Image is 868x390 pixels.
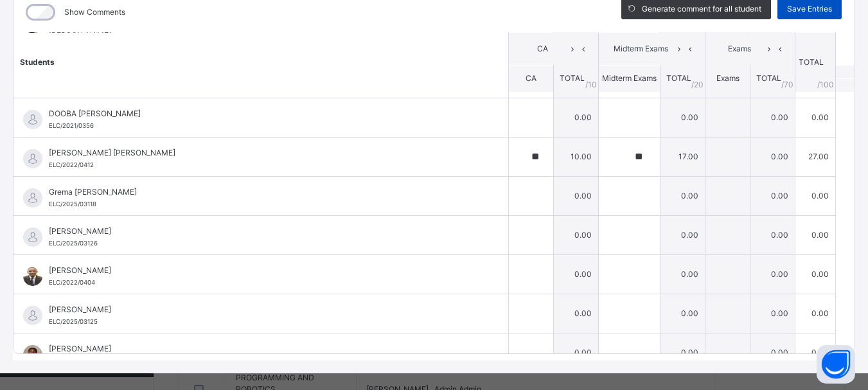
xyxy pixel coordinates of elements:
[660,333,705,372] td: 0.00
[49,304,479,315] span: [PERSON_NAME]
[716,73,740,83] span: Exams
[660,294,705,333] td: 0.00
[23,306,42,325] img: default.svg
[49,147,479,159] span: [PERSON_NAME] [PERSON_NAME]
[49,240,98,247] span: ELC/2025/03126
[666,73,691,83] span: TOTAL
[750,333,795,372] td: 0.00
[49,108,479,120] span: DOOBA [PERSON_NAME]
[795,333,836,372] td: 0.00
[49,279,95,286] span: ELC/2022/0404
[49,265,479,276] span: [PERSON_NAME]
[23,345,42,364] img: ELC_2022_0418.png
[660,137,705,176] td: 17.00
[554,294,599,333] td: 0.00
[781,78,793,90] span: / 70
[750,137,795,176] td: 0.00
[756,73,781,83] span: TOTAL
[64,6,125,18] label: Show Comments
[554,137,599,176] td: 10.00
[554,98,599,137] td: 0.00
[795,32,836,92] th: TOTAL
[23,149,42,168] img: default.svg
[660,254,705,294] td: 0.00
[660,98,705,137] td: 0.00
[554,254,599,294] td: 0.00
[23,227,42,247] img: default.svg
[795,176,836,215] td: 0.00
[795,215,836,254] td: 0.00
[49,186,479,198] span: Grema [PERSON_NAME]
[817,345,855,384] button: Open asap
[817,78,834,90] span: /100
[49,122,94,129] span: ELC/2021/0356
[585,78,597,90] span: / 10
[608,43,673,55] span: Midterm Exams
[23,267,42,286] img: ELC_2022_0404.png
[787,3,832,15] span: Save Entries
[526,73,536,83] span: CA
[23,110,42,129] img: default.svg
[518,43,567,55] span: CA
[602,73,657,83] span: Midterm Exams
[750,215,795,254] td: 0.00
[20,57,55,66] span: Students
[795,254,836,294] td: 0.00
[660,176,705,215] td: 0.00
[49,318,98,325] span: ELC/2025/03125
[715,43,763,55] span: Exams
[795,137,836,176] td: 27.00
[49,343,479,355] span: [PERSON_NAME]
[23,188,42,208] img: default.svg
[795,294,836,333] td: 0.00
[642,3,761,15] span: Generate comment for all student
[750,254,795,294] td: 0.00
[554,333,599,372] td: 0.00
[49,161,94,168] span: ELC/2022/0412
[750,294,795,333] td: 0.00
[560,73,585,83] span: TOTAL
[691,78,704,90] span: / 20
[49,226,479,237] span: [PERSON_NAME]
[49,200,96,208] span: ELC/2025/03118
[660,215,705,254] td: 0.00
[554,176,599,215] td: 0.00
[554,215,599,254] td: 0.00
[750,98,795,137] td: 0.00
[750,176,795,215] td: 0.00
[795,98,836,137] td: 0.00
